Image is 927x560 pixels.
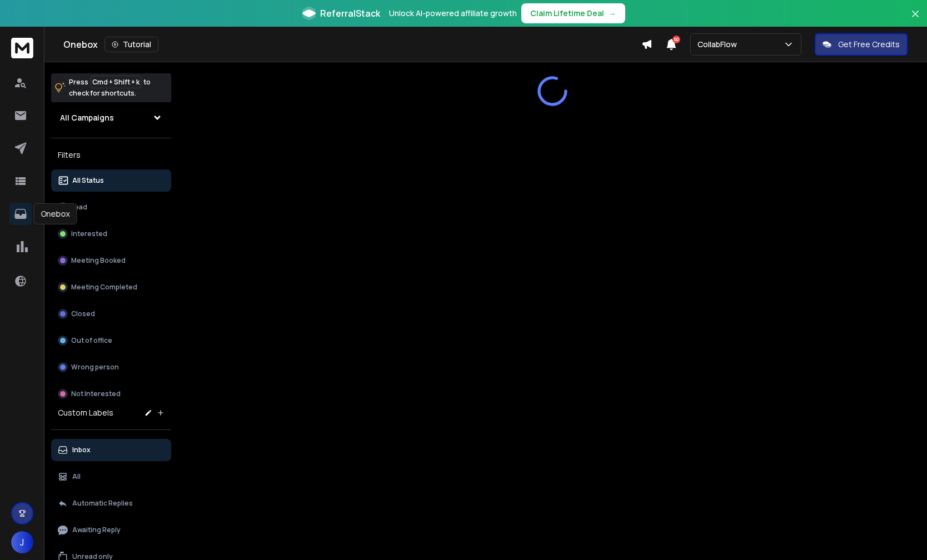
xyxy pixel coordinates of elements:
[71,256,126,265] p: Meeting Booked
[51,492,171,514] button: Automatic Replies
[63,37,641,52] div: Onebox
[71,389,121,398] p: Not Interested
[51,196,171,218] button: Lead
[51,147,171,163] h3: Filters
[51,356,171,378] button: Wrong person
[104,37,158,52] button: Tutorial
[389,8,517,19] p: Unlock AI-powered affiliate growth
[51,329,171,352] button: Out of office
[71,363,119,372] p: Wrong person
[71,336,112,345] p: Out of office
[71,203,87,212] p: Lead
[672,36,680,43] span: 50
[51,276,171,298] button: Meeting Completed
[72,499,133,508] p: Automatic Replies
[72,472,81,481] p: All
[51,107,171,129] button: All Campaigns
[51,383,171,405] button: Not Interested
[521,3,625,23] button: Claim Lifetime Deal→
[51,466,171,488] button: All
[697,39,741,50] p: CollabFlow
[60,112,114,123] h1: All Campaigns
[72,176,104,185] p: All Status
[51,519,171,541] button: Awaiting Reply
[34,203,77,224] div: Onebox
[51,169,171,192] button: All Status
[71,309,95,318] p: Closed
[51,439,171,461] button: Inbox
[71,229,107,238] p: Interested
[51,303,171,325] button: Closed
[51,249,171,272] button: Meeting Booked
[58,407,113,418] h3: Custom Labels
[908,7,923,33] button: Close banner
[72,446,91,454] p: Inbox
[71,283,137,292] p: Meeting Completed
[838,39,900,50] p: Get Free Credits
[51,223,171,245] button: Interested
[11,531,33,553] button: J
[72,526,121,534] p: Awaiting Reply
[69,77,151,99] p: Press to check for shortcuts.
[320,7,380,20] span: ReferralStack
[815,33,908,56] button: Get Free Credits
[91,76,141,88] span: Cmd + Shift + k
[609,8,616,19] span: →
